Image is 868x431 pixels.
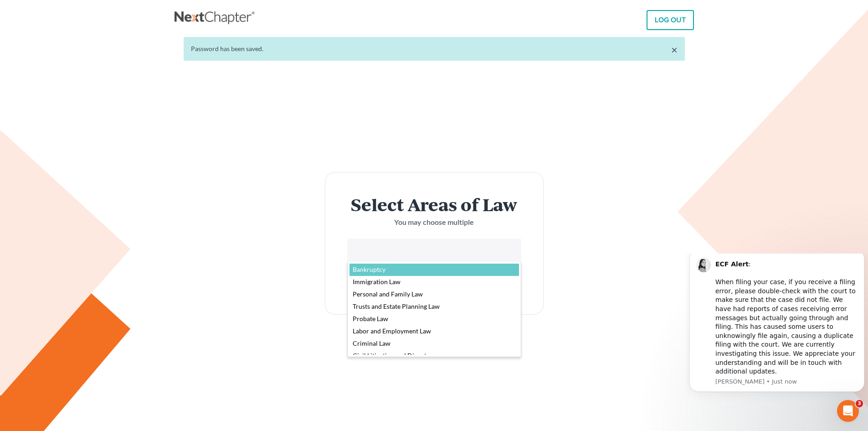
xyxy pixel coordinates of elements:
div: Personal and Family Law [349,288,519,301]
b: ECF Alert [30,7,63,14]
div: Bankruptcy [349,264,519,276]
div: Immigration Law [349,276,519,288]
div: Probate Law [349,313,519,325]
div: Civil Litigation and Disputes [349,350,519,362]
div: Message content [30,2,172,123]
div: Criminal Law [349,338,519,350]
div: Labor and Employment Law [349,325,519,338]
p: Message from Lindsey, sent Just now [30,124,172,132]
iframe: Intercom live chat [837,400,859,422]
div: Trusts and Estate Planning Law [349,301,519,313]
iframe: Intercom notifications message [686,254,868,406]
div: : ​ When filing your case, if you receive a filing error, please double-check with the court to m... [30,6,172,123]
img: Profile image for Lindsey [10,4,25,19]
span: 3 [856,400,863,407]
